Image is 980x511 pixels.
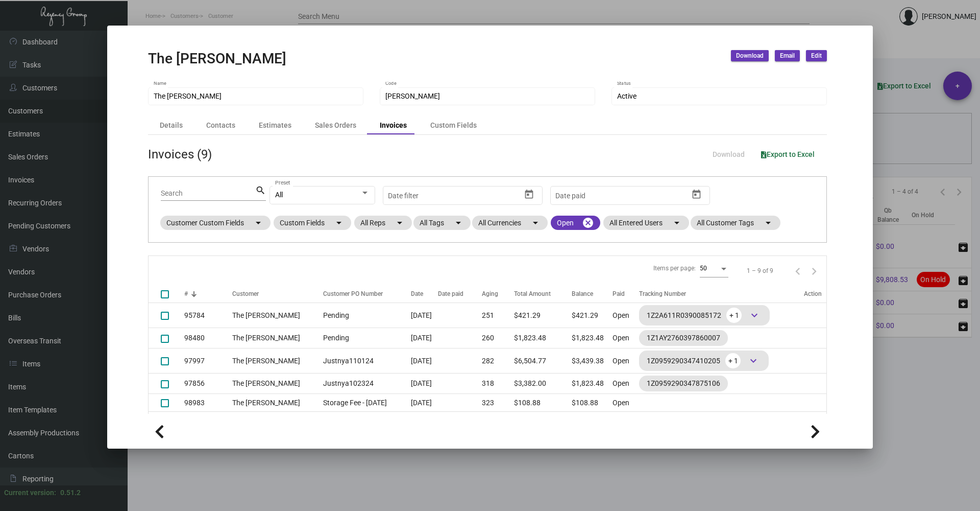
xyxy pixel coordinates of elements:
[148,50,286,67] h2: The [PERSON_NAME]
[482,394,514,412] td: 323
[726,308,742,323] span: + 1
[612,303,640,328] td: Open
[411,303,438,328] td: [DATE]
[413,216,471,230] mat-chip: All Tags
[731,50,769,61] button: Download
[804,285,826,303] th: Action
[380,120,407,131] div: Invoices
[603,216,689,230] mat-chip: All Entered Users
[572,374,612,394] td: $1,823.48
[514,412,572,430] td: $108.88
[688,186,704,202] button: Open calendar
[411,328,438,349] td: [DATE]
[232,374,317,394] td: The [PERSON_NAME]
[160,120,183,131] div: Details
[411,374,438,394] td: [DATE]
[700,265,728,272] mat-select: Items per page:
[232,394,317,412] td: The [PERSON_NAME]
[184,374,232,394] td: 97856
[617,92,636,100] span: Active
[514,328,572,349] td: $1,823.48
[514,289,551,298] div: Total Amount
[514,374,572,394] td: $3,382.00
[482,328,514,349] td: 260
[252,217,264,229] mat-icon: arrow_drop_down
[514,394,572,412] td: $108.88
[555,192,587,200] input: Start date
[184,412,232,430] td: 97493
[472,216,548,230] mat-chip: All Currencies
[232,412,317,430] td: The [PERSON_NAME]
[184,289,188,298] div: #
[806,263,822,279] button: Next page
[438,289,463,298] div: Date paid
[612,289,625,298] div: Paid
[318,394,411,412] td: Storage Fee - [DATE]
[394,217,406,229] mat-icon: arrow_drop_down
[4,487,56,498] div: Current version:
[184,394,232,412] td: 98983
[806,50,827,61] button: Edit
[482,412,514,430] td: 363
[736,52,764,60] span: Download
[411,289,423,298] div: Date
[318,374,411,394] td: Justnya102324
[691,216,780,230] mat-chip: All Customer Tags
[259,120,291,131] div: Estimates
[452,217,464,229] mat-icon: arrow_drop_down
[647,353,761,368] div: 1Z0959290347410205
[713,150,745,158] span: Download
[521,186,537,202] button: Open calendar
[811,52,822,60] span: Edit
[184,328,232,349] td: 98480
[647,378,720,389] div: 1Z0959290347875106
[572,412,612,430] td: $108.88
[275,191,283,199] span: All
[482,289,498,298] div: Aging
[572,303,612,328] td: $421.29
[255,184,266,197] mat-icon: search
[514,289,572,298] div: Total Amount
[411,289,438,298] div: Date
[438,289,482,298] div: Date paid
[232,303,317,328] td: The [PERSON_NAME]
[514,303,572,328] td: $421.29
[671,217,683,229] mat-icon: arrow_drop_down
[482,374,514,394] td: 318
[430,120,477,131] div: Custom Fields
[572,349,612,374] td: $3,439.38
[315,120,356,131] div: Sales Orders
[333,217,345,229] mat-icon: arrow_drop_down
[612,328,640,349] td: Open
[572,328,612,349] td: $1,823.48
[206,120,235,131] div: Contacts
[780,52,795,60] span: Email
[647,308,762,323] div: 1Z2A611R0390085172
[762,217,774,229] mat-icon: arrow_drop_down
[354,216,412,230] mat-chip: All Reps
[148,145,212,164] div: Invoices (9)
[232,349,317,374] td: The [PERSON_NAME]
[612,349,640,374] td: Open
[612,289,640,298] div: Paid
[582,217,594,229] mat-icon: cancel
[704,145,753,164] button: Download
[411,349,438,374] td: [DATE]
[725,353,741,368] span: + 1
[775,50,800,61] button: Email
[572,289,593,298] div: Balance
[761,150,815,158] span: Export to Excel
[232,289,259,298] div: Customer
[323,289,383,298] div: Customer PO Number
[653,264,696,273] div: Items per page:
[184,303,232,328] td: 95784
[747,266,773,275] div: 1 – 9 of 9
[639,289,803,298] div: Tracking Number
[232,328,317,349] td: The [PERSON_NAME]
[318,412,411,430] td: Storage Fee - [DATE]
[323,289,411,298] div: Customer PO Number
[184,349,232,374] td: 97997
[428,192,493,200] input: End date
[60,487,81,498] div: 0.51.2
[612,374,640,394] td: Open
